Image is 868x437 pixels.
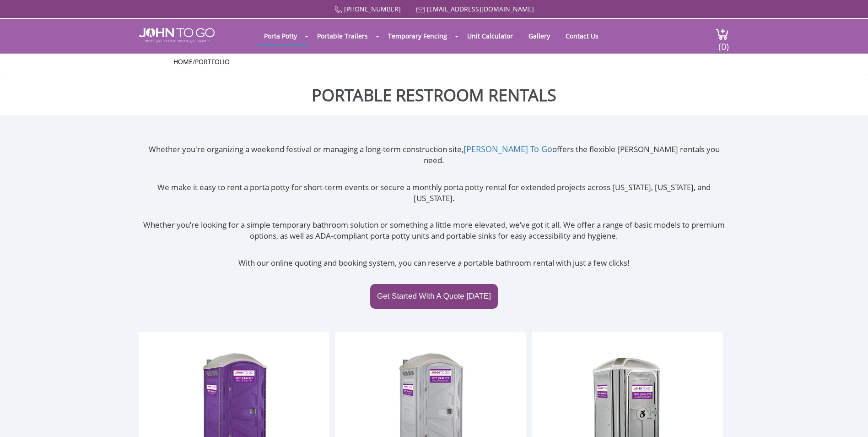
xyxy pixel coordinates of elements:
[464,143,552,154] a: [PERSON_NAME] To Go
[715,28,729,40] img: cart a
[718,33,729,53] span: (0)
[310,27,375,45] a: Portable Trailers
[139,143,729,166] p: Whether you're organizing a weekend festival or managing a long-term construction site, offers th...
[522,27,557,45] a: Gallery
[257,27,304,45] a: Porta Potty
[831,400,868,437] button: Live Chat
[460,27,520,45] a: Unit Calculator
[370,284,498,309] a: Get Started With A Quote [DATE]
[381,27,454,45] a: Temporary Fencing
[139,257,729,268] p: With our online quoting and booking system, you can reserve a portable bathroom rental with just ...
[139,219,729,242] p: Whether you’re looking for a simple temporary bathroom solution or something a little more elevat...
[173,57,193,66] a: Home
[416,7,425,13] img: Mail
[334,6,342,14] img: Call
[173,57,695,66] ul: /
[344,5,401,13] a: [PHONE_NUMBER]
[195,57,230,66] a: Portfolio
[139,28,215,43] img: JOHN to go
[139,182,729,204] p: We make it easy to rent a porta potty for short-term events or secure a monthly porta potty renta...
[427,5,534,13] a: [EMAIL_ADDRESS][DOMAIN_NAME]
[559,27,605,45] a: Contact Us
